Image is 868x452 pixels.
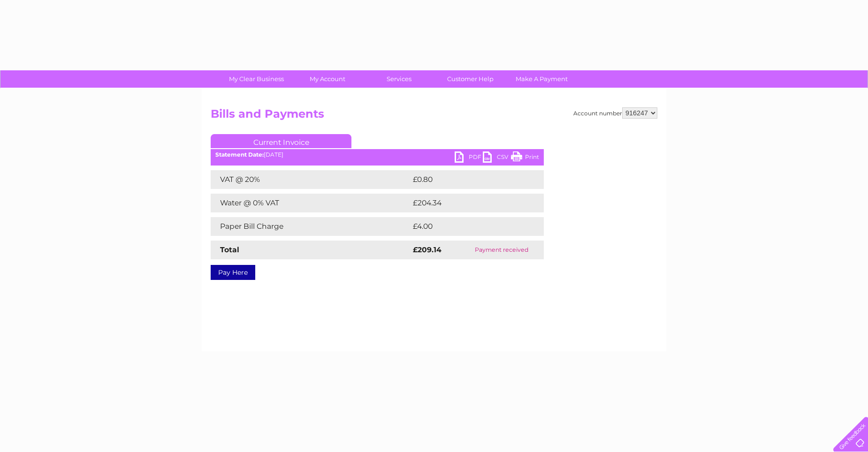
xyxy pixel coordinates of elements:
a: Make A Payment [503,70,580,88]
a: My Clear Business [218,70,295,88]
div: Account number [573,107,657,119]
strong: Total [220,245,239,254]
a: My Account [289,70,366,88]
a: Current Invoice [211,134,351,148]
a: Services [360,70,438,88]
h2: Bills and Payments [211,107,657,125]
td: Paper Bill Charge [211,217,411,236]
td: £204.34 [411,194,527,212]
div: [DATE] [211,151,544,158]
strong: £209.14 [413,245,442,254]
a: Pay Here [211,265,255,280]
td: £0.80 [411,170,522,189]
a: PDF [455,151,483,165]
a: Print [511,151,539,165]
a: Customer Help [432,70,509,88]
a: CSV [483,151,511,165]
td: Water @ 0% VAT [211,194,411,212]
td: £4.00 [411,217,522,236]
td: VAT @ 20% [211,170,411,189]
b: Statement Date: [215,151,264,158]
td: Payment received [459,241,544,259]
